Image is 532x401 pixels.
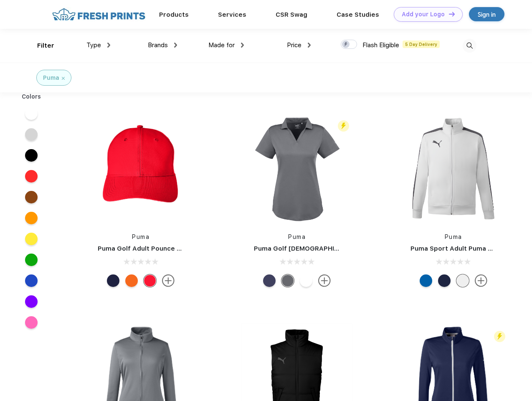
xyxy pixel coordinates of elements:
[159,11,189,18] a: Products
[456,274,469,287] div: White and Quiet Shade
[125,274,138,287] div: Vibrant Orange
[62,77,65,80] img: filter_cancel.svg
[107,274,119,287] div: Peacoat
[174,43,177,48] img: dropdown.png
[338,120,349,132] img: flash_active_toggle.svg
[263,274,276,287] div: Peacoat
[85,113,196,224] img: func=resize&h=266
[43,74,59,82] div: Puma
[148,41,168,49] span: Brands
[288,233,306,240] a: Puma
[403,41,440,48] span: 5 Day Delivery
[37,41,54,51] div: Filter
[494,331,505,342] img: flash_active_toggle.svg
[449,12,455,16] img: DT
[241,113,352,224] img: func=resize&h=266
[318,274,331,287] img: more.svg
[402,11,445,18] div: Add your Logo
[469,7,504,21] a: Sign in
[287,41,301,49] span: Price
[362,41,399,49] span: Flash Eligible
[208,41,235,49] span: Made for
[254,245,409,252] a: Puma Golf [DEMOGRAPHIC_DATA]' Icon Golf Polo
[241,43,244,48] img: dropdown.png
[15,92,48,101] div: Colors
[162,274,175,287] img: more.svg
[308,43,311,48] img: dropdown.png
[50,7,148,22] img: fo%20logo%202.webp
[438,274,451,287] div: Peacoat
[300,274,312,287] div: Bright White
[475,274,487,287] img: more.svg
[445,233,462,240] a: Puma
[98,245,225,252] a: Puma Golf Adult Pounce Adjustable Cap
[218,11,246,18] a: Services
[398,113,509,224] img: func=resize&h=266
[281,274,294,287] div: Quiet Shade
[132,233,149,240] a: Puma
[463,39,476,53] img: desktop_search.svg
[144,274,156,287] div: High Risk Red
[276,11,307,18] a: CSR Swag
[420,274,432,287] div: Lapis Blue
[86,41,101,49] span: Type
[107,43,110,48] img: dropdown.png
[478,10,496,19] div: Sign in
